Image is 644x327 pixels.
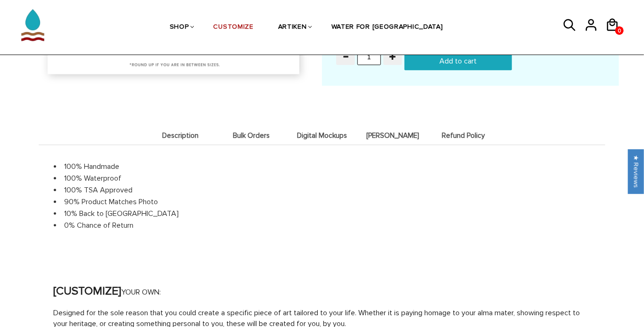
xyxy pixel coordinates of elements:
[331,3,443,52] a: WATER FOR [GEOGRAPHIC_DATA]
[615,25,624,37] span: 0
[54,197,600,207] li: 90% Product Matches Photo
[405,52,512,70] input: Add to cart
[214,3,254,52] a: CUSTOMIZE
[170,3,189,52] a: SHOP
[289,132,355,140] span: Digital Mockups
[54,174,600,183] li: 100% Waterproof
[360,132,426,140] span: [PERSON_NAME]
[54,162,600,171] li: 100% Handmade
[54,209,600,218] li: 10% Back to [GEOGRAPHIC_DATA]
[278,3,307,52] a: ARTIKEN
[148,132,214,140] span: Description
[218,132,284,140] span: Bulk Orders
[54,185,600,195] li: 100% TSA Approved
[53,284,121,298] strong: [CUSTOMIZE]
[54,221,600,230] li: 0% Chance of Return
[628,149,644,194] div: Click to open Judge.me floating reviews tab
[121,287,161,297] span: YOUR OWN:
[615,26,624,35] a: 0
[430,132,496,140] span: Refund Policy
